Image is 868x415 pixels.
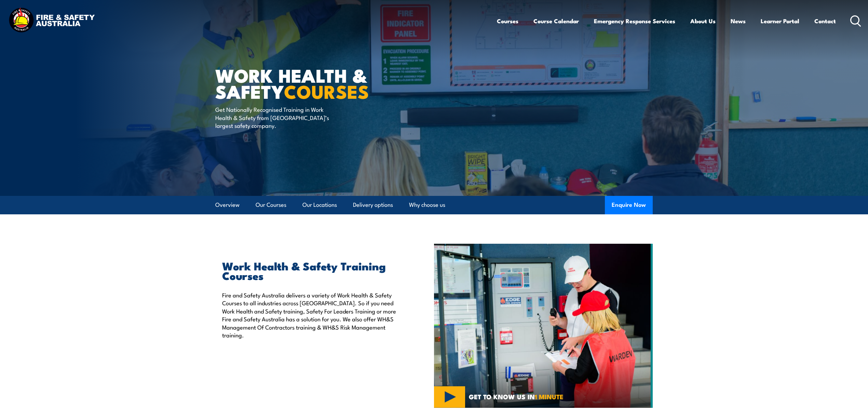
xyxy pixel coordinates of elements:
[690,12,716,30] a: About Us
[814,12,836,30] a: Contact
[533,12,579,30] a: Course Calendar
[469,393,564,400] span: GET TO KNOW US IN
[215,196,240,214] a: Overview
[256,196,286,214] a: Our Courses
[535,391,564,401] strong: 1 MINUTE
[222,261,403,280] h2: Work Health & Safety Training Courses
[284,77,369,105] strong: COURSES
[215,67,384,99] h1: Work Health & Safety
[594,12,675,30] a: Emergency Response Services
[731,12,746,30] a: News
[409,196,445,214] a: Why choose us
[215,105,340,129] p: Get Nationally Recognised Training in Work Health & Safety from [GEOGRAPHIC_DATA]’s largest safet...
[761,12,799,30] a: Learner Portal
[605,196,653,214] button: Enquire Now
[353,196,393,214] a: Delivery options
[497,12,518,30] a: Courses
[434,244,653,408] img: Workplace Health & Safety COURSES
[222,291,403,339] p: Fire and Safety Australia delivers a variety of Work Health & Safety Courses to all industries ac...
[302,196,337,214] a: Our Locations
